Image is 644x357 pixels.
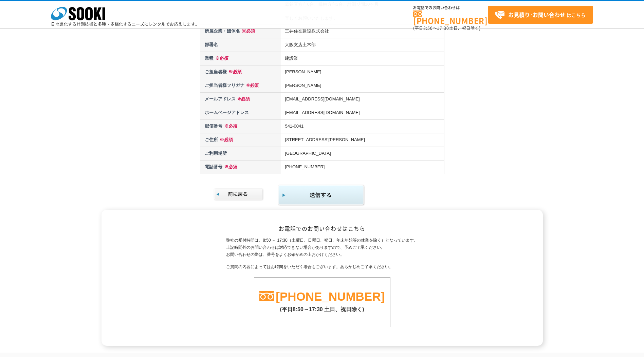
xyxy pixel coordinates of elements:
[280,79,444,92] td: [PERSON_NAME]
[280,92,444,106] td: [EMAIL_ADDRESS][DOMAIN_NAME]
[413,25,480,31] span: (平日 ～ 土日、祝日除く)
[200,92,280,106] th: メールアドレス
[280,106,444,119] td: [EMAIL_ADDRESS][DOMAIN_NAME]
[240,29,255,34] span: ※必須
[254,303,390,313] p: (平日8:50～17:30 土日、祝日除く)
[200,147,280,160] th: ご利用場所
[227,69,242,74] span: ※必須
[276,290,385,303] a: [PHONE_NUMBER]
[200,79,280,92] th: ご担当者様フリガナ
[280,119,444,133] td: 541-0041
[508,11,565,19] strong: お見積り･お問い合わせ
[124,225,521,232] h2: お電話でのお問い合わせはこちら
[222,124,237,129] span: ※必須
[495,10,586,20] span: はこちら
[280,160,444,174] td: [PHONE_NUMBER]
[200,160,280,174] th: 電話番号
[214,188,264,201] img: 前に戻る
[244,83,259,88] span: ※必須
[218,137,233,142] span: ※必須
[488,6,593,24] a: お見積り･お問い合わせはこちら
[280,65,444,79] td: [PERSON_NAME]
[226,237,418,258] p: 弊社の受付時間は、8:50 ～ 17:30（土曜日、日曜日、祝日、年末年始等の休業を除く）となっています。 上記時間外のお問い合わせは対応できない場合がありますので、予めご了承ください。 お問い...
[200,133,280,147] th: ご住所
[413,6,488,10] span: お電話でのお問い合わせは
[413,11,488,24] a: [PHONE_NUMBER]
[222,164,237,169] span: ※必須
[214,56,228,61] span: ※必須
[236,96,250,101] span: ※必須
[280,38,444,52] td: 大阪支店土木部
[200,38,280,52] th: 部署名
[278,184,365,206] img: 同意して内容の確認画面へ
[423,25,433,31] span: 8:50
[280,147,444,160] td: [GEOGRAPHIC_DATA]
[51,22,200,26] p: 日々進化する計測技術と多種・多様化するニーズにレンタルでお応えします。
[200,106,280,119] th: ホームページアドレス
[200,65,280,79] th: ご担当者様
[280,133,444,147] td: [STREET_ADDRESS][PERSON_NAME]
[280,52,444,65] td: 建設業
[200,52,280,65] th: 業種
[226,263,418,270] p: ご質問の内容によってはお時間をいただく場合もございます。あらかじめご了承ください。
[437,25,449,31] span: 17:30
[200,119,280,133] th: 郵便番号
